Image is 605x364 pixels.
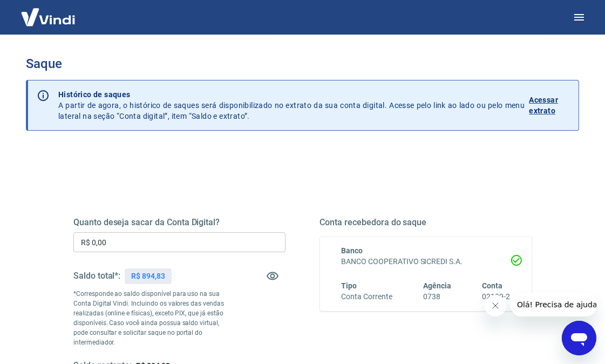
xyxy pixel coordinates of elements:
[73,271,120,281] h5: Saldo total*:
[482,291,510,302] h6: 02109-2
[320,217,532,228] h5: Conta recebedora do saque
[73,217,285,228] h5: Quanto deseja sacar da Conta Digital?
[342,256,511,267] h6: BANCO COOPERATIVO SICREDI S.A.
[511,293,596,316] iframe: Mensagem da empresa
[423,291,451,302] h6: 0738
[26,56,579,71] h3: Saque
[6,8,91,16] span: Olá! Precisa de ajuda?
[131,271,165,282] p: R$ 894,83
[342,281,357,290] span: Tipo
[529,95,570,116] p: Acessar extrato
[342,291,392,302] h6: Conta Corrente
[423,281,451,290] span: Agência
[485,295,506,316] iframe: Fechar mensagem
[58,89,525,100] p: Histórico de saques
[58,89,525,122] p: A partir de agora, o histórico de saques será disponibilizado no extrato da sua conta digital. Ac...
[529,89,570,122] a: Acessar extrato
[13,1,83,33] img: Vindi
[73,289,232,347] p: *Corresponde ao saldo disponível para uso na sua Conta Digital Vindi. Incluindo os valores das ve...
[342,246,363,255] span: Banco
[562,321,596,355] iframe: Botão para abrir a janela de mensagens
[482,281,502,290] span: Conta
